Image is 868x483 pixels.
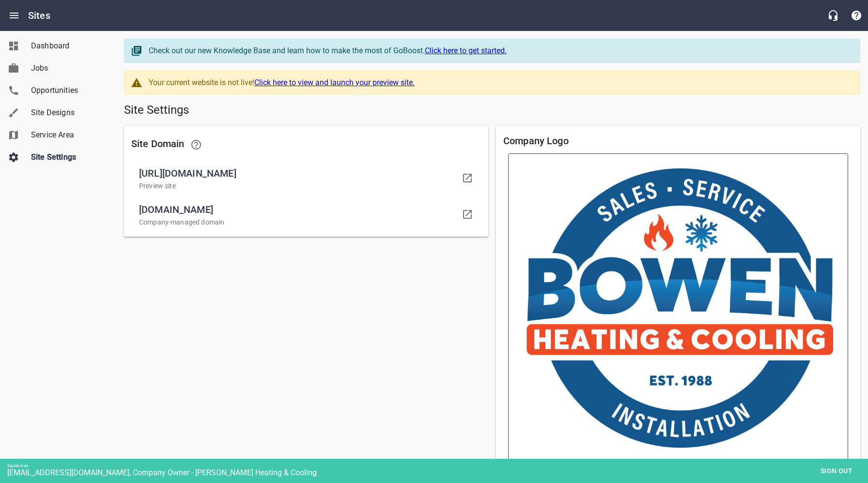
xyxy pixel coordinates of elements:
[254,78,415,87] a: Click here to view and launch your preview site.
[149,77,850,89] div: Your current website is not live!
[28,8,50,23] h6: Sites
[124,103,860,118] h5: Site Settings
[131,133,481,156] h6: Site Domain
[139,166,458,181] span: [URL][DOMAIN_NAME]
[523,168,833,448] img: 7756-BowenHeating%26Cooling_Logo_NoOutline_PNG%20%281%29.png
[821,4,845,27] button: Live Chat
[2,4,26,27] button: Open drawer
[149,45,850,57] div: Check out our new Knowledge Base and learn how to make the most of GoBoost.
[812,462,861,480] button: Sign out
[139,181,458,191] p: Preview site
[503,133,853,149] h6: Company Logo
[456,203,479,226] a: Visit your domain
[31,40,105,52] span: Dashboard
[31,129,105,141] span: Service Area
[31,62,105,74] span: Jobs
[7,468,868,477] div: [EMAIL_ADDRESS][DOMAIN_NAME], Company Owner - [PERSON_NAME] Heating & Cooling
[7,464,868,468] div: Signed in as
[816,465,857,477] span: Sign out
[139,202,458,217] span: [DOMAIN_NAME]
[31,85,105,96] span: Opportunities
[31,107,105,119] span: Site Designs
[845,4,868,27] button: Support Portal
[456,166,479,190] a: Visit your domain
[124,71,860,95] a: Your current website is not live!Click here to view and launch your preview site.
[425,46,507,55] a: Click here to get started.
[185,133,208,156] a: Learn more about Domains
[31,151,105,163] span: Site Settings
[139,217,458,227] p: Company-managed domain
